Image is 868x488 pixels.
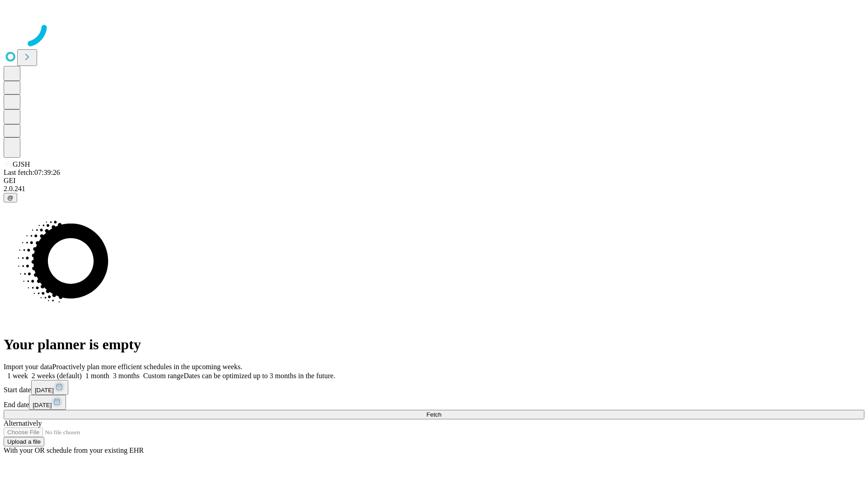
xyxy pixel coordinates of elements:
[13,160,30,168] span: GJSH
[4,410,864,419] button: Fetch
[184,372,335,380] span: Dates can be optimized up to 3 months in the future.
[33,402,52,408] span: [DATE]
[4,380,864,395] div: Start date
[143,372,184,380] span: Custom range
[4,419,42,427] span: Alternatively
[4,437,44,446] button: Upload a file
[4,169,60,176] span: Last fetch: 07:39:26
[31,380,68,395] button: [DATE]
[32,372,82,380] span: 2 weeks (default)
[113,372,140,380] span: 3 months
[4,446,144,454] span: With your OR schedule from your existing EHR
[29,395,66,410] button: [DATE]
[7,194,14,201] span: @
[4,185,864,193] div: 2.0.241
[426,411,441,418] span: Fetch
[4,177,864,185] div: GEI
[52,363,242,371] span: Proactively plan more efficient schedules in the upcoming weeks.
[4,336,864,353] h1: Your planner is empty
[4,395,864,410] div: End date
[85,372,109,380] span: 1 month
[4,363,52,371] span: Import your data
[7,372,28,380] span: 1 week
[35,387,54,394] span: [DATE]
[4,193,17,202] button: @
